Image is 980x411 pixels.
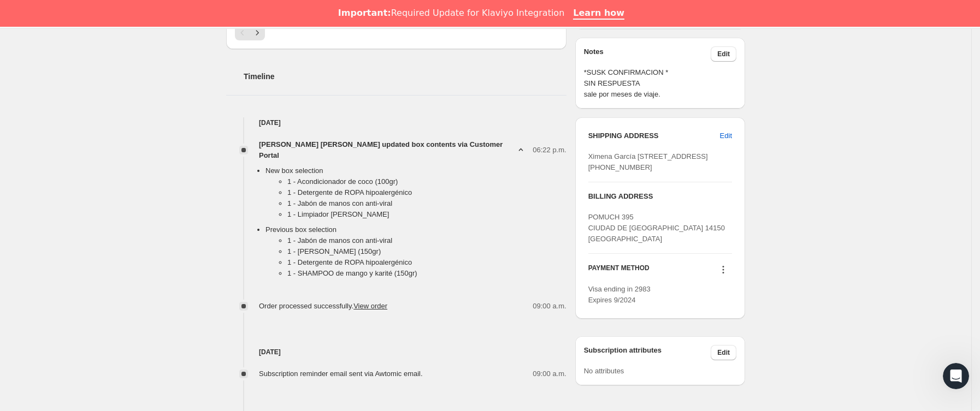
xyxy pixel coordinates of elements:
button: Edit [711,46,736,62]
a: View order [353,302,387,310]
span: Order processed successfully. [259,302,387,310]
h2: Timeline [244,71,566,82]
button: Siguiente [250,25,265,40]
a: Learn how [573,8,624,20]
span: Subscription reminder email sent via Awtomic email. [259,370,423,378]
span: 09:00 a.m. [533,368,566,379]
li: 1 - Detergente de ROPA hipoalergénico [287,257,566,268]
b: Important: [338,8,391,18]
h3: SHIPPING ADDRESS [588,130,720,141]
h3: Notes [584,46,711,62]
h3: Subscription attributes [584,345,711,360]
span: 06:22 p.m. [533,145,566,156]
button: [PERSON_NAME] [PERSON_NAME] updated box contents via Customer Portal [259,139,526,161]
span: POMUCH 395 CIUDAD DE [GEOGRAPHIC_DATA] 14150 [GEOGRAPHIC_DATA] [588,213,725,243]
iframe: Intercom live chat [943,363,969,389]
span: Edit [717,348,730,357]
h4: [DATE] [226,117,566,128]
h4: [DATE] [226,347,566,358]
span: Edit [717,50,730,58]
li: 1 - Detergente de ROPA hipoalergénico [287,187,566,198]
span: Edit [720,130,732,141]
span: 09:00 a.m. [533,301,566,312]
span: Visa ending in 2983 Expires 9/2024 [588,285,651,304]
div: Required Update for Klaviyo Integration [338,8,564,19]
nav: Paginación [235,25,558,40]
h3: PAYMENT METHOD [588,264,650,278]
li: Previous box selection [265,224,566,283]
span: [PERSON_NAME] [PERSON_NAME] updated box contents via Customer Portal [259,139,516,161]
li: 1 - Limpiador [PERSON_NAME] [287,209,566,220]
li: 1 - SHAMPOO de mango y karité (150gr) [287,268,566,279]
li: 1 - Jabón de manos con anti-viral [287,235,566,246]
button: Edit [711,345,736,360]
li: 1 - [PERSON_NAME] (150gr) [287,246,566,257]
span: *SUSK CONFIRMACION * SIN RESPUESTA sale por meses de viaje. [584,67,736,100]
h3: BILLING ADDRESS [588,191,732,202]
li: 1 - Jabón de manos con anti-viral [287,198,566,209]
span: Ximena García [STREET_ADDRESS] [PHONE_NUMBER] [588,152,708,171]
li: New box selection [265,165,566,224]
button: Edit [713,127,739,145]
li: 1 - Acondicionador de coco (100gr) [287,176,566,187]
span: No attributes [584,367,624,375]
